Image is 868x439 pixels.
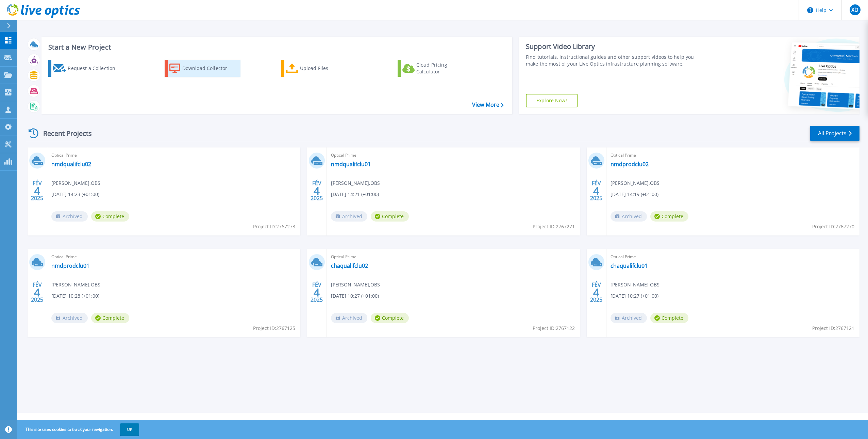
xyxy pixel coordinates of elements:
span: Complete [371,313,409,323]
button: OK [120,423,139,436]
span: XD [851,7,858,13]
span: [DATE] 10:28 (+01:00) [51,292,99,300]
a: nmdqualifclu01 [331,161,371,168]
span: Project ID: 2767270 [812,223,854,230]
div: FÉV 2025 [590,178,603,203]
h3: Start a New Project [48,43,503,51]
div: FÉV 2025 [31,280,44,305]
span: [PERSON_NAME] , OBS [331,179,380,187]
span: Archived [331,211,367,222]
a: Explore Now! [526,94,578,107]
span: [DATE] 14:19 (+01:00) [611,191,658,198]
span: Optical Prime [331,152,576,159]
div: Support Video Library [526,42,702,51]
span: Project ID: 2767121 [812,324,854,332]
a: All Projects [810,126,859,141]
div: Request a Collection [68,62,122,75]
a: chaqualifclu01 [611,262,648,269]
span: [PERSON_NAME] , OBS [51,281,100,288]
span: Optical Prime [611,152,855,159]
span: Optical Prime [611,253,855,261]
span: Archived [611,313,647,323]
span: 4 [34,188,40,194]
span: Archived [331,313,367,323]
span: 4 [593,188,599,194]
span: Archived [611,211,647,222]
span: Complete [650,211,688,222]
div: Recent Projects [26,125,101,142]
span: 4 [34,289,40,295]
span: Archived [51,211,88,222]
div: Find tutorials, instructional guides and other support videos to help you make the most of your L... [526,54,702,67]
a: Upload Files [281,60,357,77]
span: 4 [314,188,320,194]
div: FÉV 2025 [310,178,323,203]
span: [DATE] 10:27 (+01:00) [331,292,379,300]
span: Archived [51,313,88,323]
a: nmdqualifclu02 [51,161,91,168]
span: [DATE] 14:23 (+01:00) [51,191,99,198]
span: Optical Prime [51,152,296,159]
div: Download Collector [182,62,237,75]
a: Cloud Pricing Calculator [398,60,473,77]
span: [DATE] 14:21 (+01:00) [331,191,379,198]
span: Project ID: 2767122 [533,324,575,332]
a: Request a Collection [48,60,124,77]
div: FÉV 2025 [31,178,44,203]
a: chaqualifclu02 [331,262,368,269]
div: Upload Files [300,62,354,75]
span: Complete [371,211,409,222]
a: Download Collector [165,60,240,77]
div: FÉV 2025 [310,280,323,305]
span: [PERSON_NAME] , OBS [51,179,100,187]
span: Optical Prime [51,253,296,261]
span: [PERSON_NAME] , OBS [611,179,660,187]
span: [DATE] 10:27 (+01:00) [611,292,658,300]
span: 4 [314,289,320,295]
span: Project ID: 2767271 [533,223,575,230]
span: 4 [593,289,599,295]
span: Complete [91,211,129,222]
span: Complete [650,313,688,323]
span: [PERSON_NAME] , OBS [611,281,660,288]
span: Project ID: 2767125 [253,324,295,332]
div: Cloud Pricing Calculator [416,62,471,75]
span: Project ID: 2767273 [253,223,295,230]
span: Optical Prime [331,253,576,261]
a: nmdprodclu01 [51,262,89,269]
div: FÉV 2025 [590,280,603,305]
span: [PERSON_NAME] , OBS [331,281,380,288]
span: Complete [91,313,129,323]
a: View More [472,102,504,108]
span: This site uses cookies to track your navigation. [19,423,139,436]
a: nmdprodclu02 [611,161,649,168]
